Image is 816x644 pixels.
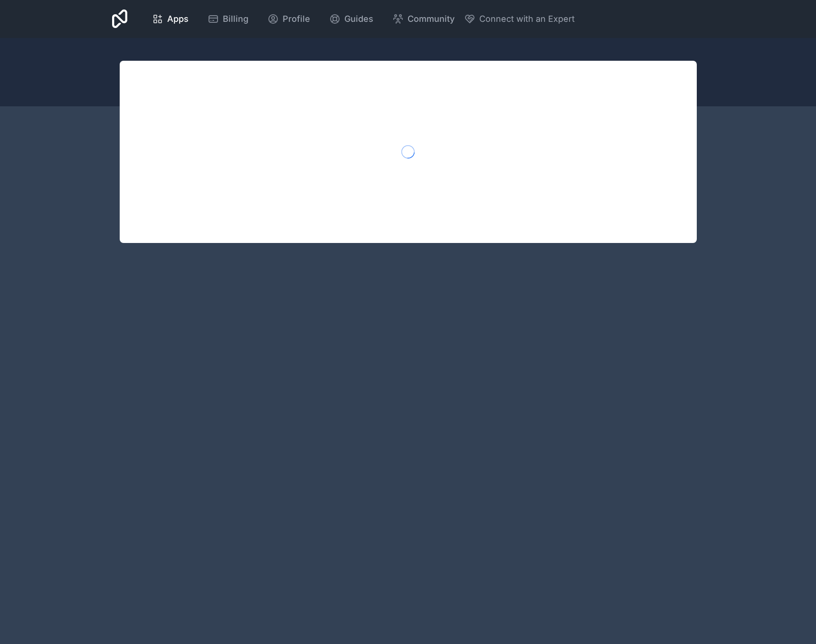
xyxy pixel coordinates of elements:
[385,9,462,29] a: Community
[344,12,373,26] span: Guides
[223,12,248,26] span: Billing
[283,12,310,26] span: Profile
[260,9,318,29] a: Profile
[479,12,575,26] span: Connect with an Expert
[144,9,196,29] a: Apps
[167,12,189,26] span: Apps
[464,12,575,26] button: Connect with an Expert
[322,9,381,29] a: Guides
[200,9,256,29] a: Billing
[408,12,455,26] span: Community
